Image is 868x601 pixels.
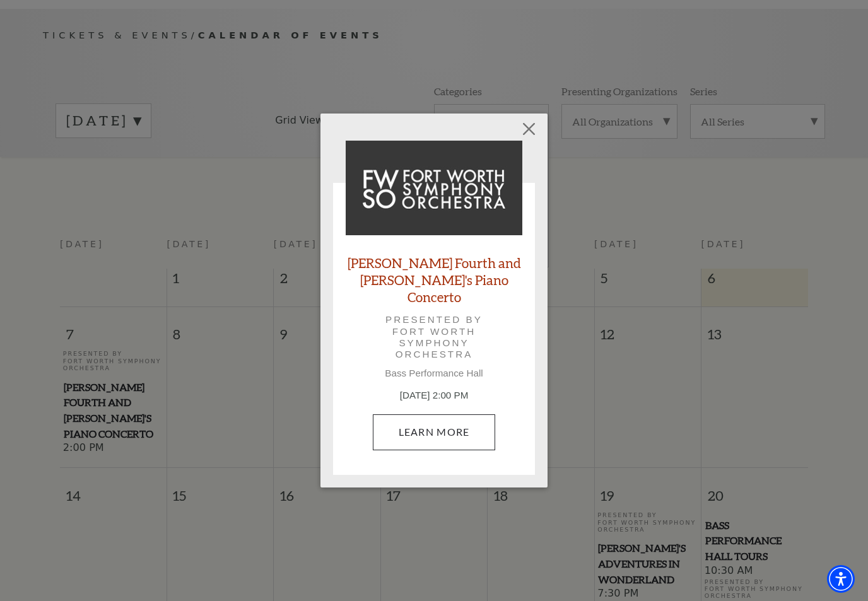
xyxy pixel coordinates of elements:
p: [DATE] 2:00 PM [346,388,522,403]
div: Accessibility Menu [827,565,855,593]
a: [PERSON_NAME] Fourth and [PERSON_NAME]'s Piano Concerto [346,254,522,306]
button: Close [517,117,541,141]
p: Bass Performance Hall [346,368,522,379]
a: September 7, 2:00 PM Learn More [373,414,496,450]
img: Brahms Fourth and Grieg's Piano Concerto [346,141,522,235]
p: Presented by Fort Worth Symphony Orchestra [363,314,505,360]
